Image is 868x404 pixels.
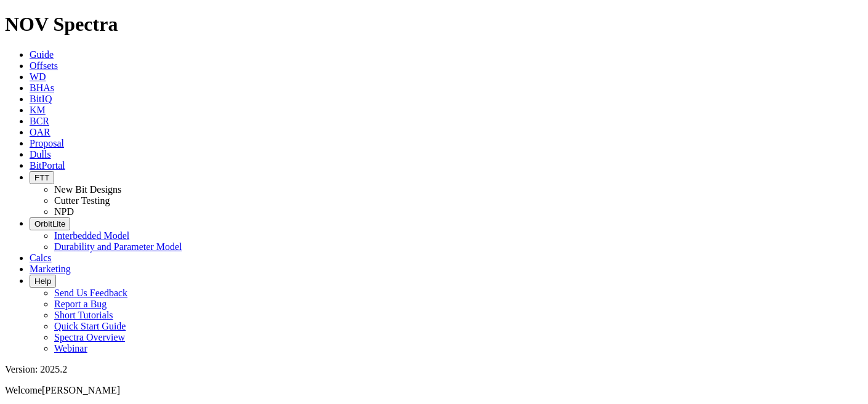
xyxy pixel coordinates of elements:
[54,332,125,342] a: Spectra Overview
[54,184,121,195] a: New Bit Designs
[5,364,863,375] div: Version: 2025.2
[30,83,54,93] a: BHAs
[30,217,70,230] button: OrbitLite
[30,49,54,60] a: Guide
[30,116,49,126] a: BCR
[5,13,863,36] h1: NOV Spectra
[30,105,46,115] a: KM
[30,60,58,71] a: Offsets
[30,127,50,137] a: OAR
[54,288,127,298] a: Send Us Feedback
[34,277,51,286] span: Help
[54,299,106,309] a: Report a Bug
[54,343,87,353] a: Webinar
[54,206,74,217] a: NPD
[30,264,71,274] a: Marketing
[54,230,129,241] a: Interbedded Model
[30,171,54,184] button: FTT
[30,149,51,160] a: Dulls
[42,385,120,395] span: [PERSON_NAME]
[30,275,56,288] button: Help
[30,94,52,104] a: BitIQ
[54,241,182,252] a: Durability and Parameter Model
[54,195,110,206] a: Cutter Testing
[34,219,65,228] span: OrbitLite
[30,138,64,148] a: Proposal
[30,71,46,82] a: WD
[54,310,113,320] a: Short Tutorials
[30,160,65,171] a: BitPortal
[5,385,863,396] p: Welcome
[30,252,52,263] a: Calcs
[34,173,49,182] span: FTT
[54,321,126,331] a: Quick Start Guide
